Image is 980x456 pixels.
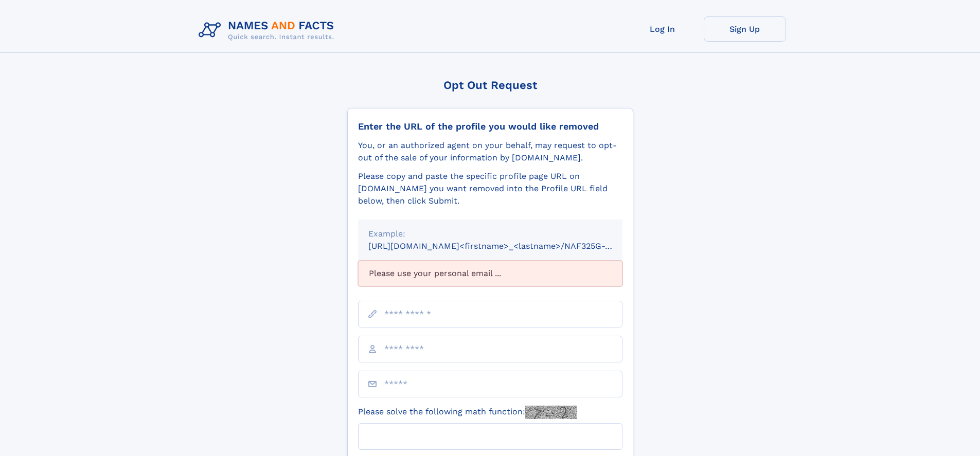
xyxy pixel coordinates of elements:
img: Logo Names and Facts [194,16,343,44]
div: Please copy and paste the specific profile page URL on [DOMAIN_NAME] you want removed into the Pr... [358,170,622,207]
div: Opt Out Request [347,79,633,92]
a: Log In [621,16,704,42]
div: You, or an authorized agent on your behalf, may request to opt-out of the sale of your informatio... [358,139,622,164]
small: [URL][DOMAIN_NAME]<firstname>_<lastname>/NAF325G-xxxxxxxx [368,241,642,251]
a: Sign Up [704,16,786,42]
div: Please use your personal email ... [358,261,622,286]
div: Enter the URL of the profile you would like removed [358,121,622,132]
label: Please solve the following math function: [358,406,577,419]
div: Example: [368,228,612,240]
